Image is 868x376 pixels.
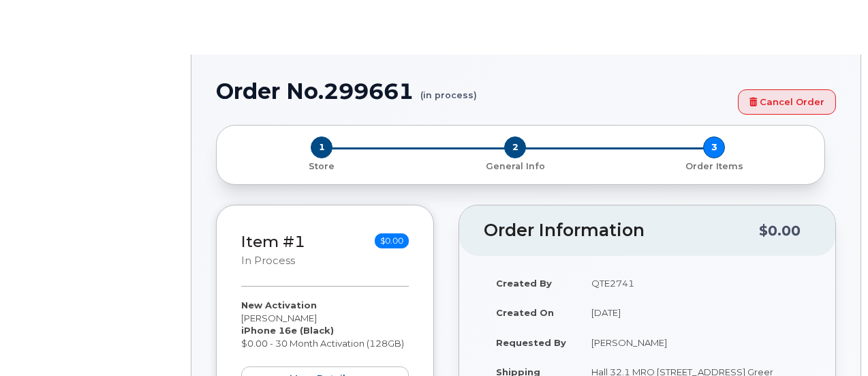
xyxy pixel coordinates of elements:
span: 2 [504,136,526,158]
a: Cancel Order [738,89,836,115]
small: in process [241,255,295,267]
h1: Order No.299661 [216,79,731,103]
span: 1 [311,136,332,158]
p: Store [233,160,410,173]
div: $0.00 [759,218,801,244]
td: [DATE] [579,298,811,328]
a: Item #1 [241,232,305,251]
strong: iPhone 16e (Black) [241,325,334,336]
h2: Order Information [484,221,759,240]
strong: Created By [496,278,552,289]
p: General Info [421,160,609,173]
span: $0.00 [375,233,409,248]
a: 2 General Info [416,158,615,173]
a: 1 Store [228,158,416,173]
strong: Requested By [496,337,566,348]
small: (in process) [420,79,477,100]
td: [PERSON_NAME] [579,328,811,358]
strong: New Activation [241,300,317,310]
td: QTE2741 [579,268,811,298]
strong: Created On [496,307,554,318]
